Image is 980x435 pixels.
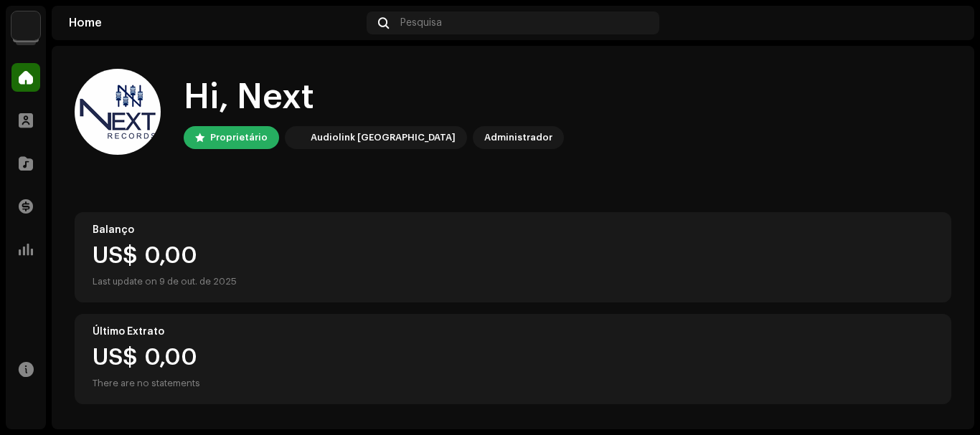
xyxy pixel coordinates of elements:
img: 730b9dfe-18b5-4111-b483-f30b0c182d82 [288,129,305,146]
div: Audiolink [GEOGRAPHIC_DATA] [311,129,456,146]
img: 83fcb188-c23a-4f27-9ded-e3f731941e57 [75,69,161,155]
div: Último Extrato [93,326,933,338]
div: Balanço [93,224,933,236]
div: There are no statements [93,375,200,392]
img: 83fcb188-c23a-4f27-9ded-e3f731941e57 [934,11,957,34]
div: Last update on 9 de out. de 2025 [93,273,933,290]
re-o-card-value: Último Extrato [75,314,951,404]
re-o-card-value: Balanço [75,212,951,302]
div: Hi, Next [184,75,564,120]
div: Administrador [484,129,552,146]
div: Proprietário [210,129,268,146]
div: Home [69,17,361,29]
img: 730b9dfe-18b5-4111-b483-f30b0c182d82 [11,11,40,40]
span: Pesquisa [400,17,442,29]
